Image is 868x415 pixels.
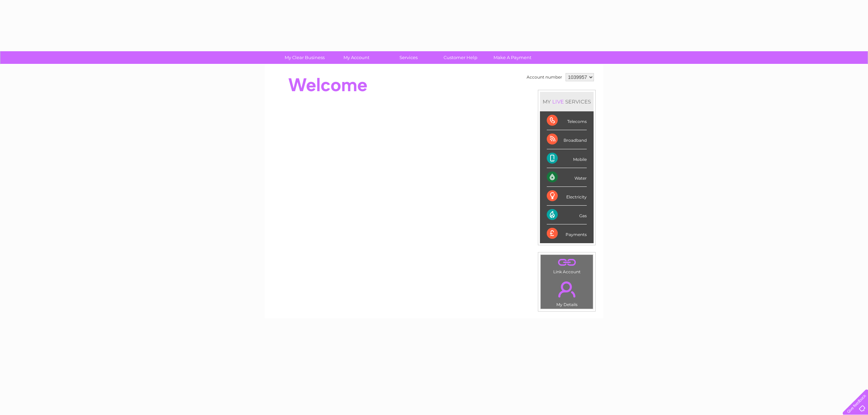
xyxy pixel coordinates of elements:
div: Electricity [547,187,587,206]
a: . [542,277,591,301]
div: Telecoms [547,111,587,130]
a: Customer Help [432,51,489,64]
div: Broadband [547,130,587,149]
td: Account number [525,71,564,83]
div: Water [547,168,587,187]
td: My Details [540,276,593,309]
a: Make A Payment [484,51,541,64]
div: Gas [547,206,587,224]
div: LIVE [551,98,565,105]
a: Services [380,51,437,64]
a: . [542,257,591,268]
div: Mobile [547,149,587,168]
td: Link Account [540,254,593,276]
a: My Account [328,51,385,64]
div: MY SERVICES [540,92,594,111]
div: Payments [547,224,587,243]
a: My Clear Business [276,51,333,64]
